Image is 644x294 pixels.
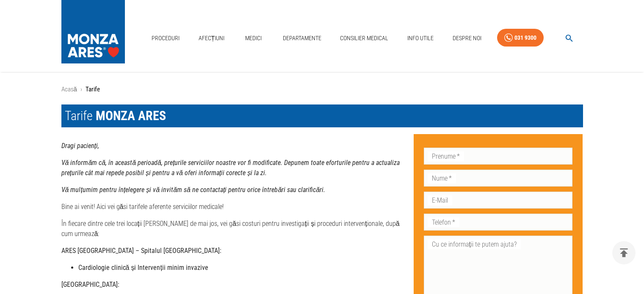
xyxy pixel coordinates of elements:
[61,142,99,150] strong: Dragi pacienți,
[148,30,183,47] a: Proceduri
[240,30,267,47] a: Medici
[195,30,228,47] a: Afecțiuni
[61,202,407,212] p: Bine ai venit! Aici vei găsi tarifele aferente serviciilor medicale!
[96,108,166,123] span: MONZA ARES
[61,104,583,127] h1: Tarife
[497,29,544,47] a: 031 9300
[61,85,77,93] a: Acasă
[80,85,82,94] li: ›
[404,30,437,47] a: Info Utile
[78,264,208,272] strong: Cardiologie clinică și Intervenții minim invazive
[61,247,221,255] strong: ARES [GEOGRAPHIC_DATA] – Spitalul [GEOGRAPHIC_DATA]:
[61,186,326,194] strong: Vă mulțumim pentru înțelegere și vă invităm să ne contactați pentru orice întrebări sau clarificări.
[279,30,325,47] a: Departamente
[61,85,583,94] nav: breadcrumb
[449,30,485,47] a: Despre Noi
[337,30,392,47] a: Consilier Medical
[61,219,407,239] p: În fiecare dintre cele trei locații [PERSON_NAME] de mai jos, vei găsi costuri pentru investigați...
[61,159,400,177] strong: Vă informăm că, în această perioadă, prețurile serviciilor noastre vor fi modificate. Depunem toa...
[86,85,100,94] p: Tarife
[514,33,536,43] div: 031 9300
[612,241,636,264] button: delete
[61,280,119,289] strong: [GEOGRAPHIC_DATA]:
